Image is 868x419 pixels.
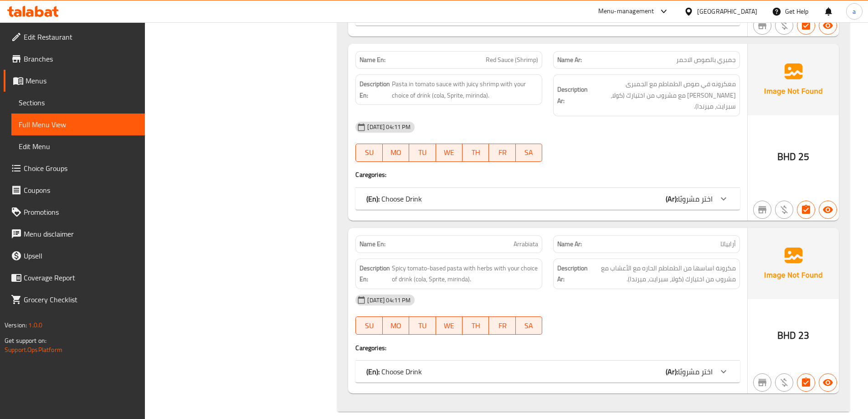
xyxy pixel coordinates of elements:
[409,144,436,162] button: TU
[409,316,436,335] button: TU
[28,319,42,331] span: 1.0.0
[775,16,793,35] button: Purchased item
[360,146,379,159] span: SU
[819,373,837,392] button: Available
[486,55,538,65] span: Red Sauce (Shrimp)
[386,319,406,332] span: MO
[557,84,588,106] strong: Description Ar:
[462,316,489,335] button: TH
[392,78,538,101] span: Pasta in tomato sauce with juicy shrimp with your choice of drink (cola, Sprite, mirinda).
[519,319,539,332] span: SA
[19,119,138,130] span: Full Menu View
[360,319,379,332] span: SU
[436,316,462,335] button: WE
[777,326,796,344] span: BHD
[19,141,138,152] span: Edit Menu
[797,16,815,35] button: Has choices
[466,319,485,332] span: TH
[24,272,138,283] span: Coverage Report
[5,319,27,331] span: Version:
[666,192,678,206] b: (Ar):
[748,228,839,299] img: Ae5nvW7+0k+MAAAAAElFTkSuQmCC
[753,373,771,392] button: Not branch specific item
[24,185,138,196] span: Coupons
[366,192,380,206] b: (En):
[4,48,145,70] a: Branches
[676,55,736,65] span: جمبري بالصوص الاحمر
[516,316,542,335] button: SA
[753,16,771,35] button: Not branch specific item
[777,148,796,166] span: BHD
[853,6,856,16] span: a
[392,263,538,285] span: Spicy tomato-based pasta with herbs with your choice of drink (cola, Sprite, mirinda).
[24,250,138,261] span: Upsell
[557,239,582,249] strong: Name Ar:
[797,201,815,219] button: Has choices
[466,146,485,159] span: TH
[383,144,409,162] button: MO
[5,344,62,356] a: Support.OpsPlatform
[355,170,740,179] h4: Caregories:
[489,316,515,335] button: FR
[364,123,414,131] span: [DATE] 04:11 PM
[366,365,380,378] b: (En):
[819,16,837,35] button: Available
[462,144,489,162] button: TH
[4,201,145,223] a: Promotions
[666,365,678,378] b: (Ar):
[24,228,138,239] span: Menu disclaimer
[413,146,432,159] span: TU
[386,146,406,159] span: MO
[440,319,459,332] span: WE
[598,6,654,17] div: Menu-management
[360,239,385,249] strong: Name En:
[798,148,809,166] span: 25
[797,373,815,392] button: Has choices
[11,135,145,157] a: Edit Menu
[360,55,385,65] strong: Name En:
[678,192,713,206] span: اختر مشروبًا
[24,53,138,64] span: Branches
[678,365,713,378] span: اختر مشروبًا
[355,144,382,162] button: SU
[5,335,46,347] span: Get support on:
[19,97,138,108] span: Sections
[697,6,757,16] div: [GEOGRAPHIC_DATA]
[775,201,793,219] button: Purchased item
[4,179,145,201] a: Coupons
[4,245,145,267] a: Upsell
[798,326,809,344] span: 23
[489,144,515,162] button: FR
[355,316,382,335] button: SU
[383,316,409,335] button: MO
[355,361,740,383] div: (En): Choose Drink(Ar):اختر مشروبًا
[720,239,736,249] span: أرابياتا
[355,343,740,352] h4: Caregories:
[11,92,145,114] a: Sections
[493,146,512,159] span: FR
[557,263,588,285] strong: Description Ar:
[26,75,138,86] span: Menus
[4,267,145,289] a: Coverage Report
[360,78,390,101] strong: Description En:
[4,289,145,310] a: Grocery Checklist
[4,157,145,179] a: Choice Groups
[557,55,582,65] strong: Name Ar:
[355,188,740,210] div: (En): Choose Drink(Ar):اختر مشروبًا
[514,239,538,249] span: Arrabiata
[819,201,837,219] button: Available
[748,44,839,115] img: Ae5nvW7+0k+MAAAAAElFTkSuQmCC
[24,31,138,42] span: Edit Restaurant
[360,263,390,285] strong: Description En:
[24,207,138,217] span: Promotions
[436,144,462,162] button: WE
[753,201,771,219] button: Not branch specific item
[4,26,145,48] a: Edit Restaurant
[366,366,422,377] p: Choose Drink
[516,144,542,162] button: SA
[4,223,145,245] a: Menu disclaimer
[519,146,539,159] span: SA
[4,70,145,92] a: Menus
[440,146,459,159] span: WE
[493,319,512,332] span: FR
